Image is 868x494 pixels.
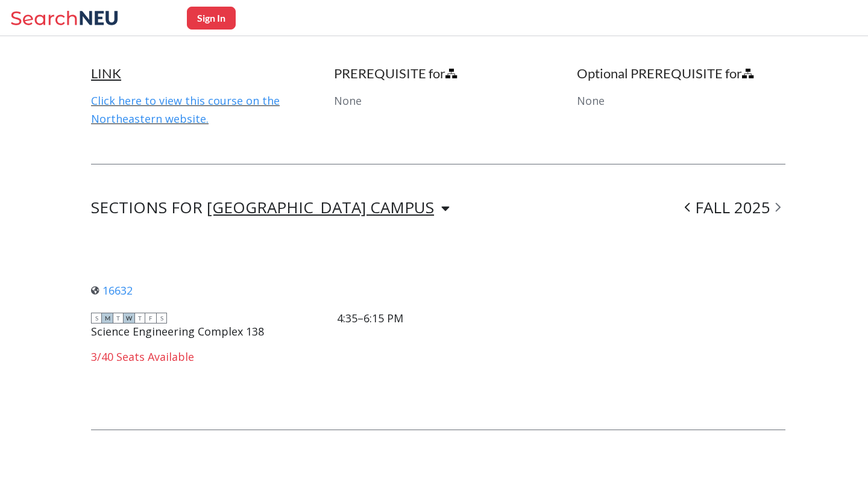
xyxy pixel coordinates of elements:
span: M [102,313,113,324]
span: S [91,313,102,324]
a: Click here to view this course on the Northeastern website. [91,93,280,126]
span: T [113,313,124,324]
div: SECTIONS FOR [91,201,450,215]
div: FALL 2025 [680,201,785,215]
span: None [334,93,362,108]
span: F [145,313,156,324]
span: S [156,313,167,324]
div: 4:35–6:15 PM [337,311,403,325]
div: 3/40 Seats Available [91,350,403,363]
h4: PREREQUISITE for [334,65,542,82]
div: Science Engineering Complex 138 [91,325,264,338]
span: None [577,93,605,108]
h4: Optional PREREQUISITE for [577,65,785,82]
span: T [134,313,145,324]
a: 16632 [91,283,133,298]
div: [GEOGRAPHIC_DATA] CAMPUS [207,201,434,214]
h4: LINK [91,65,300,82]
span: W [124,313,134,324]
button: Sign In [187,7,236,30]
